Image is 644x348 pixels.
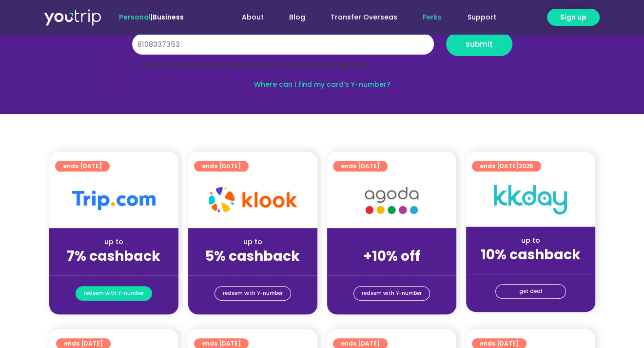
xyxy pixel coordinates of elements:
span: ends [DATE] [202,161,241,172]
strong: 7% cashback [67,247,160,266]
div: (for stays only) [335,265,449,275]
a: redeem with Y-number [353,286,430,301]
strong: 5% cashback [205,247,300,266]
span: ends [DATE] [63,161,102,172]
a: get deal [495,284,566,299]
strong: +10% off [363,247,420,266]
a: Blog [276,8,318,26]
span: ends [DATE] [480,161,533,172]
a: ends [DATE] [55,161,110,172]
a: ends [DATE] [333,161,388,172]
div: up to [474,235,587,246]
span: ends [DATE] [341,161,380,172]
span: 2025 [519,162,533,170]
form: Y Number [132,32,512,70]
span: Sign up [560,12,586,22]
a: Sign up [547,9,600,26]
button: submit [446,32,512,56]
span: redeem with Y-number [84,287,144,300]
a: Support [454,8,508,26]
span: redeem with Y-number [223,287,283,300]
a: ends [DATE]2025 [472,161,541,172]
div: (for stays only) [196,265,310,275]
span: | [119,12,184,22]
strong: 10% cashback [481,245,581,264]
input: 10 digit Y-number (e.g. 8123456789) [132,34,434,55]
a: Transfer Overseas [318,8,410,26]
a: redeem with Y-number [215,286,291,301]
a: Where can I find my card’s Y-number? [254,79,390,89]
div: up to [196,237,310,247]
span: get deal [519,285,542,298]
div: (for stays only) [474,264,587,274]
span: Personal [119,12,151,22]
a: redeem with Y-number [76,286,152,301]
span: redeem with Y-number [362,287,422,300]
div: Great! Loading up your personalized YouTrip Perks page now... [132,61,512,70]
div: (for stays only) [57,265,171,275]
a: About [229,8,276,26]
div: up to [57,237,171,247]
span: submit [466,40,493,48]
a: ends [DATE] [194,161,249,172]
a: Business [153,12,184,22]
a: Perks [410,8,454,26]
span: up to [383,237,401,247]
nav: Menu [210,8,508,26]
